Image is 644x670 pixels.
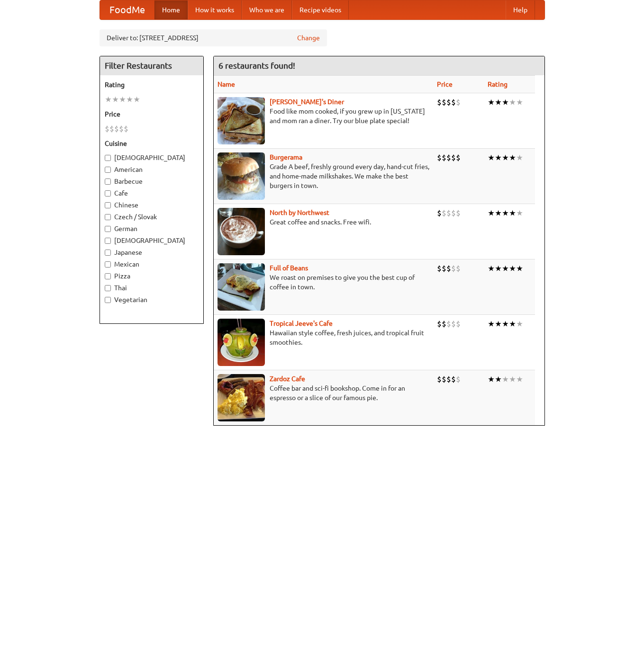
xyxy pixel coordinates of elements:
[509,208,516,218] li: ★
[451,208,456,218] li: $
[270,98,344,106] a: [PERSON_NAME]'s Diner
[218,319,265,366] img: jeeves.jpg
[495,319,502,329] li: ★
[488,80,508,88] a: Rating
[437,208,442,218] li: $
[516,97,523,107] li: ★
[297,33,320,43] a: Change
[442,263,446,274] li: $
[502,374,509,384] li: ★
[105,250,111,256] input: Japanese
[442,374,446,384] li: $
[442,97,446,107] li: $
[509,319,516,329] li: ★
[270,264,308,272] a: Full of Beans
[100,56,203,75] h4: Filter Restaurants
[451,319,456,329] li: $
[437,152,442,163] li: $
[451,97,456,107] li: $
[218,273,429,292] p: We roast on premises to give you the best cup of coffee in town.
[502,97,509,107] li: ★
[105,177,199,186] label: Barbecue
[502,152,509,163] li: ★
[105,167,111,173] input: American
[218,208,265,255] img: north.jpg
[105,109,199,119] h5: Price
[114,124,119,134] li: $
[218,263,265,311] img: beans.jpg
[100,29,327,46] div: Deliver to: [STREET_ADDRESS]
[218,374,265,421] img: zardoz.jpg
[488,97,495,107] li: ★
[100,0,154,19] a: FoodMe
[509,374,516,384] li: ★
[119,94,126,105] li: ★
[105,179,111,185] input: Barbecue
[509,152,516,163] li: ★
[502,263,509,274] li: ★
[218,217,429,227] p: Great coffee and snacks. Free wifi.
[292,0,349,19] a: Recipe videos
[105,273,111,279] input: Pizza
[124,124,128,134] li: $
[218,80,235,88] a: Name
[105,139,199,148] h5: Cuisine
[105,153,199,162] label: [DEMOGRAPHIC_DATA]
[270,375,305,383] a: Zardoz Cafe
[105,236,199,245] label: [DEMOGRAPHIC_DATA]
[105,165,199,174] label: American
[154,0,188,19] a: Home
[446,263,451,274] li: $
[119,124,124,134] li: $
[218,162,429,190] p: Grade A beef, freshly ground every day, hand-cut fries, and home-made milkshakes. We make the bes...
[105,295,199,304] label: Vegetarian
[218,328,429,347] p: Hawaiian style coffee, fresh juices, and tropical fruit smoothies.
[495,97,502,107] li: ★
[105,283,199,293] label: Thai
[516,374,523,384] li: ★
[105,124,109,134] li: $
[105,224,199,233] label: German
[270,153,302,161] a: Burgerama
[105,226,111,232] input: German
[105,271,199,281] label: Pizza
[488,319,495,329] li: ★
[105,238,111,244] input: [DEMOGRAPHIC_DATA]
[105,200,199,210] label: Chinese
[456,97,461,107] li: $
[446,374,451,384] li: $
[451,374,456,384] li: $
[270,209,329,216] b: North by Northwest
[437,97,442,107] li: $
[502,319,509,329] li: ★
[218,152,265,200] img: burgerama.jpg
[218,384,429,402] p: Coffee bar and sci-fi bookshop. Come in for an espresso or a slice of our famous pie.
[437,374,442,384] li: $
[105,202,111,208] input: Chinese
[105,190,111,197] input: Cafe
[242,0,292,19] a: Who we are
[105,212,199,222] label: Czech / Slovak
[105,297,111,303] input: Vegetarian
[488,263,495,274] li: ★
[451,263,456,274] li: $
[105,248,199,257] label: Japanese
[437,263,442,274] li: $
[495,208,502,218] li: ★
[437,80,453,88] a: Price
[516,152,523,163] li: ★
[105,94,112,105] li: ★
[509,97,516,107] li: ★
[446,152,451,163] li: $
[446,319,451,329] li: $
[495,374,502,384] li: ★
[451,152,456,163] li: $
[516,263,523,274] li: ★
[105,214,111,220] input: Czech / Slovak
[456,208,461,218] li: $
[112,94,119,105] li: ★
[442,152,446,163] li: $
